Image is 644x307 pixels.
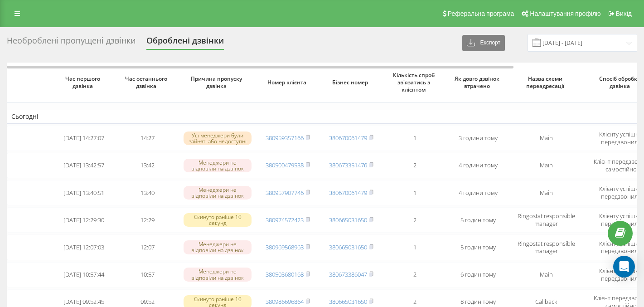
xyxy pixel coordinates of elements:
[116,126,179,151] td: 14:27
[266,297,304,306] a: 380986696864
[329,297,367,306] a: 380665031650
[184,132,252,145] div: Усі менеджери були зайняті або недоступні
[327,79,376,86] span: Бізнес номер
[116,180,179,205] td: 13:40
[266,189,304,197] a: 380957907746
[116,234,179,260] td: 12:07
[446,234,510,260] td: 5 годин тому
[52,180,116,205] td: [DATE] 13:40:51
[123,75,172,89] span: Час останнього дзвінка
[263,79,312,86] span: Номер клієнта
[184,186,252,200] div: Менеджери не відповіли на дзвінок
[52,207,116,233] td: [DATE] 12:29:30
[510,262,582,288] td: Main
[446,262,510,288] td: 6 годин тому
[462,35,505,51] button: Експорт
[518,75,575,89] span: Назва схеми переадресації
[329,270,367,278] a: 380673386047
[446,180,510,205] td: 4 години тому
[616,10,632,17] span: Вихід
[383,153,446,178] td: 2
[454,75,503,89] span: Як довго дзвінок втрачено
[52,234,116,260] td: [DATE] 12:07:03
[446,207,510,233] td: 5 годин тому
[116,153,179,178] td: 13:42
[329,243,367,251] a: 380665031650
[266,161,304,169] a: 380500479538
[146,36,224,50] div: Оброблені дзвінки
[266,134,304,142] a: 380959357166
[184,240,252,254] div: Менеджери не відповіли на дзвінок
[383,262,446,288] td: 2
[7,36,136,50] div: Необроблені пропущені дзвінки
[59,75,108,89] span: Час першого дзвінка
[184,159,252,172] div: Менеджери не відповіли на дзвінок
[184,268,252,281] div: Менеджери не відповіли на дзвінок
[187,75,248,89] span: Причина пропуску дзвінка
[116,207,179,233] td: 12:29
[184,213,252,227] div: Скинуто раніше 10 секунд
[613,256,635,278] div: Open Intercom Messenger
[329,161,367,169] a: 380673351476
[383,234,446,260] td: 1
[383,207,446,233] td: 2
[266,216,304,224] a: 380974572423
[448,10,514,17] span: Реферальна програма
[390,72,439,93] span: Кількість спроб зв'язатись з клієнтом
[383,180,446,205] td: 1
[510,180,582,205] td: Main
[530,10,600,17] span: Налаштування профілю
[116,262,179,288] td: 10:57
[510,126,582,151] td: Main
[510,234,582,260] td: Ringostat responsible manager
[52,126,116,151] td: [DATE] 14:27:07
[329,189,367,197] a: 380670061479
[52,153,116,178] td: [DATE] 13:42:57
[329,216,367,224] a: 380665031650
[266,243,304,251] a: 380969568963
[446,153,510,178] td: 4 години тому
[510,153,582,178] td: Main
[510,207,582,233] td: Ringostat responsible manager
[383,126,446,151] td: 1
[52,262,116,288] td: [DATE] 10:57:44
[446,126,510,151] td: 3 години тому
[329,134,367,142] a: 380670061479
[266,270,304,278] a: 380503680168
